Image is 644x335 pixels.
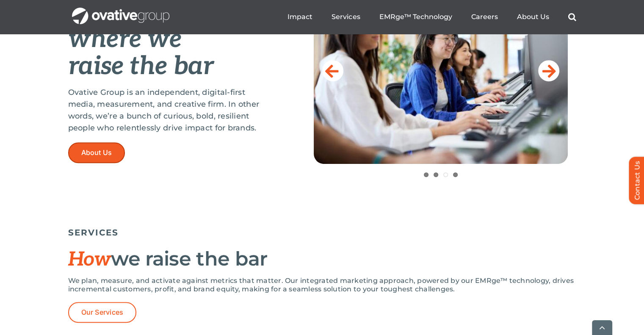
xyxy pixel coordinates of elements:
a: Search [568,13,576,21]
h5: SERVICES [68,227,576,238]
span: How [68,248,111,271]
h2: we raise the bar [68,248,576,270]
a: Services [332,13,360,21]
span: About Us [81,149,112,157]
a: 3 [443,172,448,177]
p: Ovative Group is an independent, digital-first media, measurement, and creative firm. In other wo... [68,86,271,134]
a: OG_Full_horizontal_WHT [72,7,169,15]
a: About Us [517,13,549,21]
nav: Menu [287,3,576,30]
a: Our Services [68,302,137,323]
a: EMRge™ Technology [379,13,452,21]
a: Impact [287,13,312,21]
span: Our Services [81,308,124,316]
a: 4 [453,172,458,177]
a: 1 [424,172,428,177]
em: raise the bar [68,51,213,82]
p: We plan, measure, and activate against metrics that matter. Our integrated marketing approach, po... [68,277,576,293]
a: About Us [68,142,125,163]
a: Careers [471,13,498,21]
a: 2 [434,172,438,177]
em: where we [68,24,182,55]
